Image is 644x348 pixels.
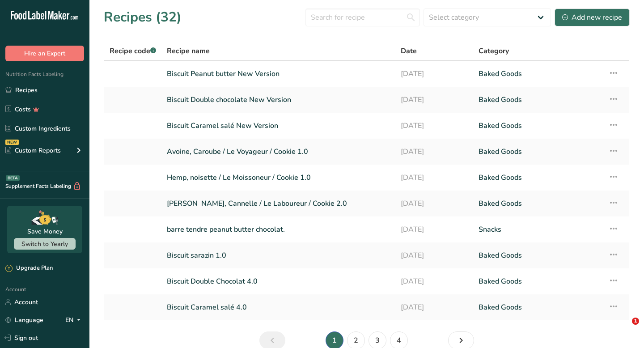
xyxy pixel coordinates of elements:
span: Date [401,46,417,56]
a: Biscuit Peanut butter New Version [167,64,390,83]
span: Switch to Yearly [21,240,68,248]
button: Switch to Yearly [14,238,76,250]
a: [DATE] [401,142,468,161]
a: Language [5,312,43,328]
button: Hire an Expert [5,46,84,61]
a: Baked Goods [479,90,597,109]
div: EN [65,314,84,325]
a: [DATE] [401,272,468,291]
a: [DATE] [401,194,468,213]
a: Baked Goods [479,142,597,161]
a: barre tendre peanut butter chocolat. [167,220,390,239]
div: Add new recipe [562,12,622,23]
button: Add new recipe [555,8,630,26]
a: Biscuit Caramel salé New Version [167,116,390,135]
span: Recipe name [167,46,210,56]
input: Search for recipe [305,8,420,26]
a: Baked Goods [479,298,597,317]
a: Baked Goods [479,246,597,265]
a: Snacks [479,220,597,239]
a: [DATE] [401,298,468,317]
h1: Recipes (32) [104,7,182,27]
a: [DATE] [401,246,468,265]
span: Recipe code [110,46,156,56]
div: Save Money [27,227,63,236]
a: Biscuit sarazin 1.0 [167,246,390,265]
div: Upgrade Plan [5,264,53,273]
a: [DATE] [401,168,468,187]
a: [DATE] [401,90,468,109]
a: [DATE] [401,116,468,135]
a: Hemp, noisette / Le Moissoneur / Cookie 1.0 [167,168,390,187]
div: Custom Reports [5,146,61,155]
a: Baked Goods [479,194,597,213]
span: Category [479,46,509,56]
a: Biscuit Double chocolate New Version [167,90,390,109]
iframe: Intercom live chat [614,318,635,339]
a: [DATE] [401,64,468,83]
div: NEW [5,140,19,145]
a: Biscuit Double Chocolat 4.0 [167,272,390,291]
a: Biscuit Caramel salé 4.0 [167,298,390,317]
a: [PERSON_NAME], Cannelle / Le Laboureur / Cookie 2.0 [167,194,390,213]
div: BETA [6,175,20,181]
a: Baked Goods [479,168,597,187]
a: Baked Goods [479,272,597,291]
a: [DATE] [401,220,468,239]
a: Baked Goods [479,116,597,135]
a: Avoine, Caroube / Le Voyageur / Cookie 1.0 [167,142,390,161]
span: 1 [632,318,639,325]
a: Baked Goods [479,64,597,83]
